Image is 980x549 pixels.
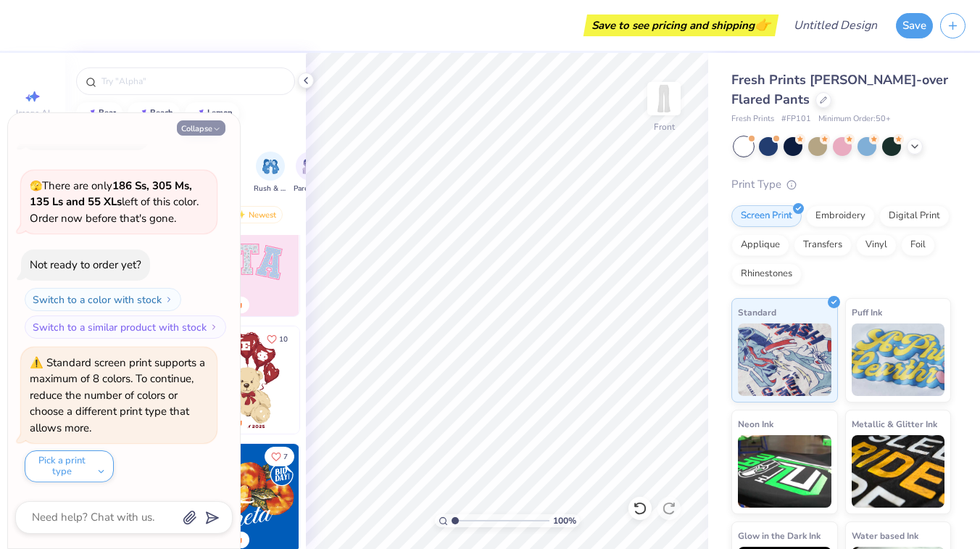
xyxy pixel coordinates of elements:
[852,305,882,320] span: Puff Ink
[299,209,406,316] img: 5ee11766-d822-42f5-ad4e-763472bf8dcf
[731,205,802,227] div: Screen Print
[731,176,951,193] div: Print Type
[731,71,948,108] span: Fresh Prints [PERSON_NAME]-over Flared Pants
[99,109,116,117] div: bear
[177,120,225,136] button: Collapse
[265,447,294,466] button: Like
[228,206,283,223] div: Newest
[294,152,327,194] div: filter for Parent's Weekend
[25,288,181,311] button: Switch to a color with stock
[254,152,287,194] button: filter button
[302,158,319,175] img: Parent's Weekend Image
[254,152,287,194] div: filter for Rush & Bid
[782,11,889,40] input: Untitled Design
[209,323,218,331] img: Switch to a similar product with stock
[294,183,327,194] span: Parent's Weekend
[25,450,114,482] button: Pick a print type
[852,435,945,508] img: Metallic & Glitter Ink
[879,205,950,227] div: Digital Print
[207,109,233,117] div: lemon
[852,528,918,543] span: Water based Ink
[30,355,205,435] div: Standard screen print supports a maximum of 8 colors. To continue, reduce the number of colors or...
[192,326,299,434] img: 587403a7-0594-4a7f-b2bd-0ca67a3ff8dd
[806,205,875,227] div: Embroidery
[254,183,287,194] span: Rush & Bid
[901,234,935,256] div: Foil
[755,16,771,33] span: 👉
[299,326,406,434] img: e74243e0-e378-47aa-a400-bc6bcb25063a
[16,107,50,119] span: Image AI
[279,336,288,343] span: 10
[260,329,294,349] button: Like
[587,15,775,36] div: Save to see pricing and shipping
[30,178,199,226] span: There are only left of this color. Order now before that's gone.
[553,514,576,527] span: 100 %
[76,102,122,124] button: bear
[654,120,675,133] div: Front
[165,295,173,304] img: Switch to a color with stock
[738,305,776,320] span: Standard
[150,109,173,117] div: beach
[84,109,96,117] img: trend_line.gif
[731,234,789,256] div: Applique
[30,179,42,193] span: 🫣
[738,416,773,432] span: Neon Ink
[781,113,811,125] span: # FP101
[128,102,180,124] button: beach
[192,209,299,316] img: 9980f5e8-e6a1-4b4a-8839-2b0e9349023c
[856,234,897,256] div: Vinyl
[283,453,288,461] span: 7
[25,315,226,339] button: Switch to a similar product with stock
[794,234,852,256] div: Transfers
[852,323,945,396] img: Puff Ink
[731,263,802,285] div: Rhinestones
[738,435,831,508] img: Neon Ink
[30,257,141,272] div: Not ready to order yet?
[193,109,204,117] img: trend_line.gif
[294,152,327,194] button: filter button
[738,528,821,543] span: Glow in the Dark Ink
[100,74,286,88] input: Try "Alpha"
[649,84,678,113] img: Front
[185,102,239,124] button: lemon
[896,13,933,38] button: Save
[136,109,147,117] img: trend_line.gif
[262,158,279,175] img: Rush & Bid Image
[738,323,831,396] img: Standard
[818,113,891,125] span: Minimum Order: 50 +
[852,416,937,432] span: Metallic & Glitter Ink
[731,113,774,125] span: Fresh Prints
